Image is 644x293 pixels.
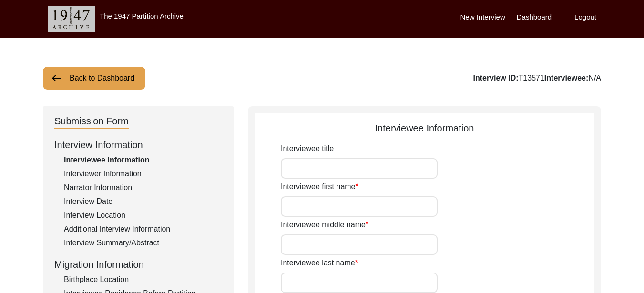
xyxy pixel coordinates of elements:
div: Interviewer Information [64,168,222,180]
label: Interviewee first name [281,181,358,192]
div: T13571 N/A [473,72,601,84]
label: New Interview [460,12,505,23]
div: Interview Location [64,210,222,221]
div: Interview Date [64,196,222,207]
label: Logout [574,12,596,23]
label: Interviewee middle name [281,219,368,231]
button: Back to Dashboard [43,67,145,90]
img: header-logo.png [48,6,95,32]
div: Migration Information [54,257,222,272]
div: Interview Summary/Abstract [64,237,222,249]
b: Interview ID: [473,74,518,82]
div: Birthplace Location [64,274,222,285]
div: Additional Interview Information [64,223,222,235]
label: Interviewee title [281,143,334,154]
img: arrow-left.png [51,72,62,84]
label: Interviewee last name [281,257,358,269]
b: Interviewee: [544,74,588,82]
label: Dashboard [517,12,552,23]
div: Interviewee Information [255,121,594,135]
div: Interviewee Information [64,154,222,166]
div: Narrator Information [64,182,222,193]
label: The 1947 Partition Archive [100,12,184,20]
div: Submission Form [54,114,129,129]
div: Interview Information [54,138,222,152]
